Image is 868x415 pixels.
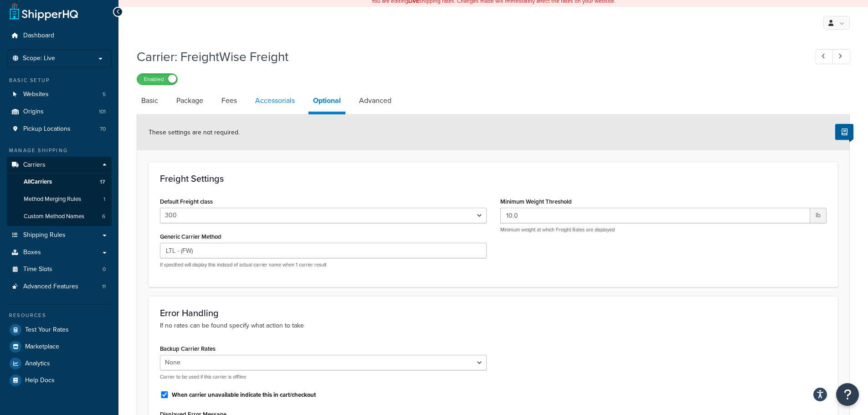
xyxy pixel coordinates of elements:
span: Shipping Rules [23,231,66,239]
span: Boxes [23,249,41,256]
a: Fees [217,90,241,112]
a: Advanced [354,90,396,112]
label: Backup Carrier Rates [160,345,216,352]
span: 17 [100,178,105,186]
button: Show Help Docs [835,124,853,140]
span: 11 [102,283,106,291]
li: Custom Method Names [7,208,112,225]
span: 70 [100,125,106,133]
span: 6 [102,213,105,220]
li: Advanced Features [7,278,112,295]
span: Carriers [23,161,46,169]
a: Custom Method Names6 [7,208,112,225]
a: Time Slots0 [7,261,112,278]
a: AllCarriers17 [7,174,112,190]
span: Advanced Features [23,283,78,291]
a: Marketplace [7,338,112,355]
a: Optional [308,90,345,114]
span: Time Slots [23,266,52,273]
a: Help Docs [7,372,112,389]
li: Websites [7,86,112,103]
span: lb [810,208,827,223]
a: Advanced Features11 [7,278,112,295]
span: Custom Method Names [24,213,84,220]
p: Carrier to be used if this carrier is offline [160,374,487,380]
li: Pickup Locations [7,121,112,138]
div: Manage Shipping [7,147,112,154]
span: Help Docs [25,377,55,384]
div: Basic Setup [7,77,112,84]
a: Accessorials [251,90,299,112]
span: 5 [103,91,106,98]
label: Generic Carrier Method [160,233,221,240]
span: All Carriers [24,178,52,186]
span: Dashboard [23,32,54,40]
a: Dashboard [7,27,112,44]
li: Origins [7,103,112,120]
h1: Carrier: FreightWise Freight [137,48,799,66]
a: Shipping Rules [7,227,112,244]
span: Websites [23,91,49,98]
a: Carriers [7,157,112,174]
span: 101 [99,108,106,116]
a: Pickup Locations70 [7,121,112,138]
label: Minimum Weight Threshold [500,198,572,205]
span: Pickup Locations [23,125,71,133]
a: Test Your Rates [7,322,112,338]
h3: Error Handling [160,308,827,318]
div: Resources [7,312,112,319]
label: Default Freight class [160,198,213,205]
p: If no rates can be found specify what action to take [160,321,827,331]
label: When carrier unavailable indicate this in cart/checkout [172,391,316,399]
a: Analytics [7,355,112,372]
h3: Freight Settings [160,174,827,184]
span: These settings are not required. [149,128,240,137]
li: Method Merging Rules [7,191,112,208]
span: Analytics [25,360,50,368]
button: Open Resource Center [836,383,859,406]
p: Minimum weight at which Freight Rates are displayed [500,226,827,233]
a: Basic [137,90,163,112]
li: Carriers [7,157,112,226]
span: 1 [103,195,105,203]
a: Origins101 [7,103,112,120]
a: Websites5 [7,86,112,103]
li: Time Slots [7,261,112,278]
span: 0 [103,266,106,273]
span: Marketplace [25,343,59,351]
label: Enabled [137,74,177,85]
a: Method Merging Rules1 [7,191,112,208]
a: Package [172,90,208,112]
a: Next Record [832,49,850,64]
p: If specified will display this instead of actual carrier name when 1 carrier result [160,261,487,268]
span: Test Your Rates [25,326,69,334]
span: Method Merging Rules [24,195,81,203]
a: Boxes [7,244,112,261]
span: Scope: Live [23,55,55,62]
a: Previous Record [816,49,833,64]
span: Origins [23,108,44,116]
